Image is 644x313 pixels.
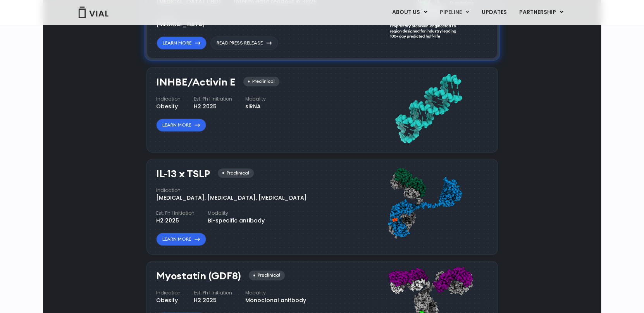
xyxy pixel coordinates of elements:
[156,118,206,132] a: Learn More
[156,187,307,194] h4: Indication
[194,103,232,111] div: H2 2025
[386,6,433,19] a: ABOUT USMenu Toggle
[194,296,232,304] div: H2 2025
[157,36,207,50] a: Learn More
[208,217,265,225] div: Bi-specific antibody
[243,77,279,86] div: Preclinical
[194,289,232,296] h4: Est. Ph I Initiation
[194,96,232,103] h4: Est. Ph I Initiation
[434,6,475,19] a: PIPELINEMenu Toggle
[218,168,254,178] div: Preclinical
[157,21,205,29] div: [MEDICAL_DATA]
[156,194,307,202] div: [MEDICAL_DATA], [MEDICAL_DATA], [MEDICAL_DATA]
[156,210,195,217] h4: Est. Ph I Initiation
[156,233,206,246] a: Learn More
[156,289,181,296] h4: Indication
[78,7,109,18] img: Vial Logo
[245,296,306,304] div: Monoclonal anitbody
[156,217,195,225] div: H2 2025
[156,103,181,111] div: Obesity
[156,270,241,282] h3: Myostatin (GDF8)
[245,96,266,103] h4: Modality
[156,77,236,88] h3: INHBE/Activin E
[245,289,306,296] h4: Modality
[156,168,210,180] h3: IL-13 x TSLP
[249,270,285,280] div: Preclinical
[245,103,266,111] div: siRNA
[208,210,265,217] h4: Modality
[210,36,278,50] a: Read Press Release
[156,296,181,304] div: Obesity
[475,6,513,19] a: UPDATES
[513,6,570,19] a: PARTNERSHIPMenu Toggle
[156,96,181,103] h4: Indication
